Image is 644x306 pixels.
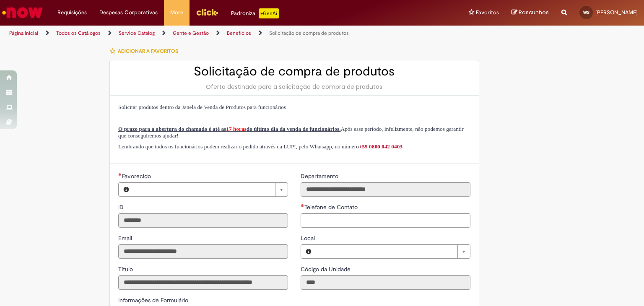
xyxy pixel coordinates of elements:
[109,42,183,60] button: Adicionar a Favoritos
[119,30,155,36] a: Service Catalog
[512,9,549,17] a: Rascunhos
[170,8,183,17] span: More
[1,4,44,21] img: ServiceNow
[56,30,101,36] a: Todos os Catálogos
[57,8,87,17] span: Requisições
[301,245,316,258] button: Local, Visualizar este registro
[99,8,158,17] span: Despesas Corporativas
[226,126,247,132] span: 17 horas
[118,173,122,176] span: Necessários
[316,245,470,258] a: Limpar campo Local
[269,30,349,36] a: Solicitação de compra de produtos
[301,204,304,207] span: Necessários
[118,126,226,132] span: O prazo para a abertura do chamado é até as
[6,26,423,41] ul: Trilhas de página
[118,126,464,139] span: Após esse período, infelizmente, não podemos garantir que conseguiremos ajudar!
[134,183,288,196] a: Limpar campo Favorecido
[118,203,125,211] label: Somente leitura - ID
[118,244,288,259] input: Email
[227,30,251,36] a: Benefícios
[118,83,470,91] div: Oferta destinada para a solicitação de compra de produtos
[118,203,125,211] span: Somente leitura - ID
[301,234,317,242] span: Local
[595,9,638,16] span: [PERSON_NAME]
[118,296,188,304] label: Informações de Formulário
[301,213,470,228] input: Telefone de Contato
[118,234,134,242] label: Somente leitura - Email
[301,275,470,290] input: Código da Unidade
[519,8,549,16] span: Rascunhos
[173,30,209,36] a: Gente e Gestão
[583,10,589,15] span: WS
[118,143,402,150] span: Lembrando que todos os funcionários podem realizar o pedido através da LUPI, pelo Whatsapp, no nú...
[196,6,218,18] img: click_logo_yellow_360x200.png
[118,65,470,78] h2: Solicitação de compra de produtos
[231,8,279,18] div: Padroniza
[476,8,499,17] span: Favoritos
[9,30,38,36] a: Página inicial
[304,203,359,211] span: Telefone de Contato
[301,265,352,273] span: Somente leitura - Código da Unidade
[301,172,340,180] span: Somente leitura - Departamento
[118,275,288,290] input: Título
[259,8,279,18] p: +GenAi
[359,143,402,150] a: +55 0800 042 0403
[122,172,153,180] span: Necessários - Favorecido
[119,183,134,196] button: Favorecido, Visualizar este registro
[301,265,352,273] label: Somente leitura - Código da Unidade
[118,265,135,273] span: Somente leitura - Título
[118,265,135,273] label: Somente leitura - Título
[118,104,286,110] span: Solicitar produtos dentro da Janela de Venda de Produtos para funcionários
[247,126,341,132] span: do último dia da venda de funcionários.
[118,48,178,54] span: Adicionar a Favoritos
[118,234,134,242] span: Somente leitura - Email
[301,172,340,180] label: Somente leitura - Departamento
[118,213,288,228] input: ID
[301,182,470,197] input: Departamento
